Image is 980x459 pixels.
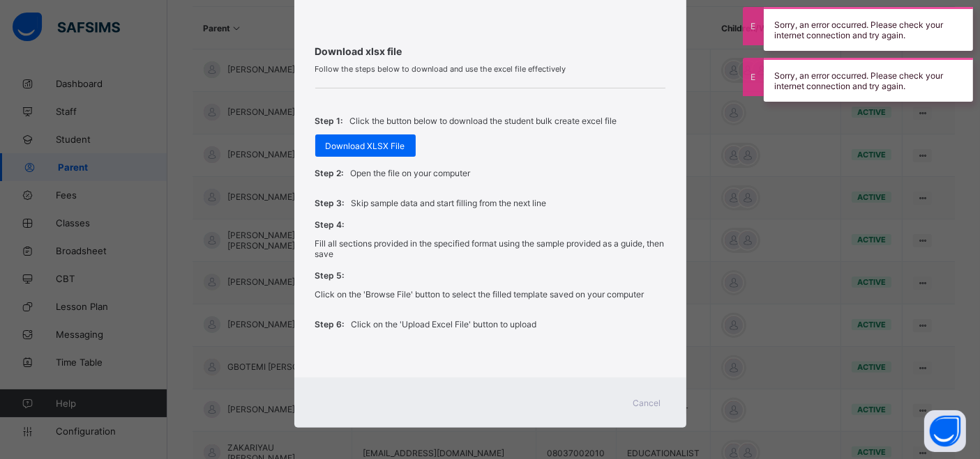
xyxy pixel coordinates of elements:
[633,398,661,408] span: Cancel
[350,116,617,126] p: Click the button below to download the student bulk create excel file
[351,168,471,178] p: Open the file on your computer
[352,198,547,208] p: Skip sample data and start filling from the next line
[315,219,345,230] span: Step 4:
[764,58,973,102] div: Sorry, an error occurred. Please check your internet connection and try again.
[315,289,644,299] p: Click on the 'Browse File' button to select the filled template saved on your computer
[315,45,665,57] span: Download xlsx file
[315,270,345,281] span: Step 5:
[315,319,345,329] span: Step 6:
[352,319,537,329] p: Click on the 'Upload Excel File' button to upload
[315,238,665,259] p: Fill all sections provided in the specified format using the sample provided as a guide, then save
[315,168,344,178] span: Step 2:
[924,410,966,452] button: Open asap
[315,116,343,126] span: Step 1:
[764,7,973,51] div: Sorry, an error occurred. Please check your internet connection and try again.
[315,198,345,208] span: Step 3:
[326,141,405,151] span: Download XLSX File
[315,64,665,74] span: Follow the steps below to download and use the excel file effectively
